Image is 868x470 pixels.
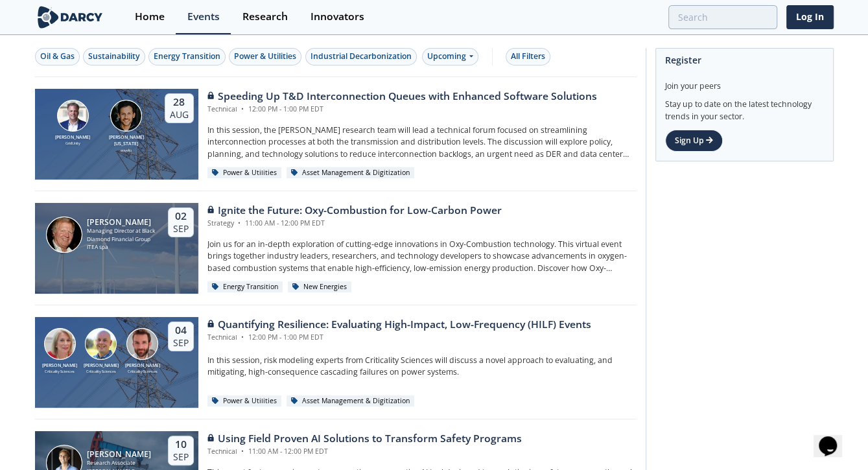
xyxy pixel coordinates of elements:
div: Asset Management & Digitization [287,395,415,407]
div: Stay up to date on the latest technology trends in your sector. [665,92,824,123]
div: [PERSON_NAME] [80,362,122,370]
div: Oil & Gas [40,51,75,62]
button: Energy Transition [148,48,226,65]
div: Research Associate [87,459,153,467]
button: Oil & Gas [35,48,80,65]
div: Technical 12:00 PM - 1:00 PM EDT [207,333,591,343]
div: Quantifying Resilience: Evaluating High-Impact, Low-Frequency (HILF) Events [207,317,591,333]
div: [PERSON_NAME] [122,362,163,370]
button: Power & Utilities [229,48,301,65]
div: Sep [173,223,189,235]
input: Advanced Search [668,5,777,29]
img: logo-wide.svg [35,6,106,29]
div: Criticality Sciences [40,369,81,374]
a: Patrick Imeson [PERSON_NAME] Managing Director at Black Diamond Financial Group ITEA spa 02 Sep I... [35,203,637,294]
div: Industrial Decarbonization [311,51,412,62]
div: [PERSON_NAME] [87,218,156,227]
div: Innovators [311,12,364,22]
div: Sep [173,451,189,463]
img: Patrick Imeson [46,217,82,253]
div: 28 [170,96,189,109]
div: Technical 12:00 PM - 1:00 PM EDT [207,104,597,115]
button: Industrial Decarbonization [305,48,417,65]
div: Energy Transition [154,51,220,62]
div: Managing Director at Black Diamond Financial Group [87,227,156,243]
div: Research [242,12,288,22]
div: Sep [173,337,189,349]
div: Power & Utilities [207,395,282,407]
iframe: chat widget [814,418,855,457]
span: • [236,218,243,228]
img: Ross Dakin [126,328,158,360]
div: Using Field Proven AI Solutions to Transform Safety Programs [207,431,522,447]
p: In this session, risk modeling experts from Criticality Sciences will discuss a novel approach to... [207,355,637,379]
a: Sign Up [665,130,723,152]
img: Susan Ginsburg [44,328,76,360]
div: 04 [173,324,189,337]
div: Criticality Sciences [122,369,163,374]
img: Brian Fitzsimons [57,100,89,132]
div: Power & Utilities [234,51,296,62]
a: Log In [786,5,834,29]
div: ITEA spa [87,243,156,252]
div: GridUnity [53,141,93,146]
div: envelio [106,148,147,153]
div: Speeding Up T&D Interconnection Queues with Enhanced Software Solutions [207,89,597,104]
div: Join your peers [665,71,824,92]
p: Join us for an in-depth exploration of cutting-edge innovations in Oxy-Combustion technology. Thi... [207,239,637,274]
div: 02 [173,210,189,223]
div: Power & Utilities [207,167,282,179]
div: Register [665,49,824,71]
span: • [239,104,246,113]
div: Sustainability [88,51,140,62]
img: Luigi Montana [110,100,142,132]
div: Ignite the Future: Oxy-Combustion for Low-Carbon Power [207,203,502,218]
div: Home [135,12,165,22]
button: All Filters [506,48,550,65]
div: Technical 11:00 AM - 12:00 PM EDT [207,447,522,457]
div: [PERSON_NAME] [40,362,81,370]
div: New Energies [288,281,352,293]
div: [PERSON_NAME] [87,450,153,459]
span: • [239,333,246,342]
div: Criticality Sciences [80,369,122,374]
div: Events [187,12,220,22]
p: In this session, the [PERSON_NAME] research team will lead a technical forum focused on streamlin... [207,124,637,160]
div: 10 [173,438,189,451]
div: All Filters [511,51,545,62]
div: [PERSON_NAME] [53,134,93,141]
div: Asset Management & Digitization [287,167,415,179]
div: Strategy 11:00 AM - 12:00 PM EDT [207,218,502,229]
div: [PERSON_NAME][US_STATE] [106,134,147,148]
span: • [239,447,246,456]
img: Ben Ruddell [85,328,117,360]
a: Brian Fitzsimons [PERSON_NAME] GridUnity Luigi Montana [PERSON_NAME][US_STATE] envelio 28 Aug Spe... [35,89,637,180]
div: Aug [170,109,189,121]
div: Energy Transition [207,281,283,293]
a: Susan Ginsburg [PERSON_NAME] Criticality Sciences Ben Ruddell [PERSON_NAME] Criticality Sciences ... [35,317,637,408]
button: Sustainability [83,48,145,65]
div: Upcoming [422,48,478,65]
